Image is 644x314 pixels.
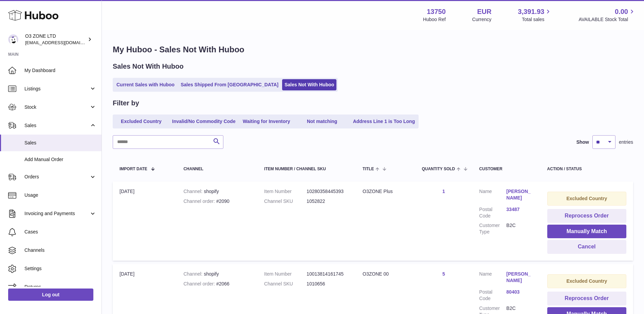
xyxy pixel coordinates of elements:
[24,265,96,272] span: Settings
[422,167,455,171] span: Quantity Sold
[307,281,349,287] dd: 1010656
[307,198,349,205] dd: 1052822
[547,240,626,254] button: Cancel
[307,271,349,277] dd: 10013814161745
[113,181,177,261] td: [DATE]
[547,209,626,223] button: Reprocess Order
[178,79,281,90] a: Sales Shipped From [GEOGRAPHIC_DATA]
[24,140,96,146] span: Sales
[24,229,96,235] span: Cases
[113,99,139,108] h2: Filter by
[264,281,307,287] dt: Channel SKU
[264,167,349,171] div: Item Number / Channel SKU
[8,34,18,45] img: hello@o3zoneltd.co.uk
[507,271,534,284] a: [PERSON_NAME]
[507,289,534,295] a: 80403
[479,206,507,219] dt: Postal Code
[264,188,307,195] dt: Item Number
[24,86,89,92] span: Listings
[295,116,349,127] a: Not matching
[547,292,626,306] button: Reprocess Order
[547,167,626,171] div: Action / Status
[264,271,307,277] dt: Item Number
[264,198,307,205] dt: Channel SKU
[442,189,445,194] a: 1
[183,271,204,277] strong: Channel
[566,196,607,201] strong: Excluded Country
[24,210,89,217] span: Invoicing and Payments
[472,16,492,23] div: Currency
[427,7,446,16] strong: 13750
[24,247,96,254] span: Channels
[24,156,96,163] span: Add Manual Order
[183,167,251,171] div: Channel
[113,44,633,55] h1: My Huboo - Sales Not With Huboo
[363,167,374,171] span: Title
[183,281,216,286] strong: Channel order
[25,40,100,45] span: [EMAIL_ADDRESS][DOMAIN_NAME]
[518,7,552,23] a: 3,391.93 Total sales
[24,104,89,110] span: Stock
[507,188,534,201] a: [PERSON_NAME]
[507,222,534,235] dd: B2C
[24,67,96,74] span: My Dashboard
[479,167,534,171] div: Customer
[576,139,589,145] label: Show
[518,7,545,16] span: 3,391.93
[619,139,633,145] span: entries
[363,188,408,195] div: O3ZONE Plus
[479,222,507,235] dt: Customer Type
[183,198,216,204] strong: Channel order
[547,225,626,239] button: Manually Match
[239,116,294,127] a: Waiting for Inventory
[183,189,204,194] strong: Channel
[442,271,445,277] a: 5
[307,188,349,195] dd: 10280358445393
[566,278,607,284] strong: Excluded Country
[183,271,251,277] div: shopify
[183,188,251,195] div: shopify
[170,116,238,127] a: Invalid/No Commodity Code
[183,198,251,205] div: #2090
[477,7,491,16] strong: EUR
[24,122,89,129] span: Sales
[119,167,147,171] span: Import date
[24,174,89,180] span: Orders
[282,79,336,90] a: Sales Not With Huboo
[114,79,177,90] a: Current Sales with Huboo
[578,7,636,23] a: 0.00 AVAILABLE Stock Total
[507,206,534,213] a: 33487
[183,281,251,287] div: #2066
[25,33,86,46] div: O3 ZONE LTD
[522,16,552,23] span: Total sales
[578,16,636,23] span: AVAILABLE Stock Total
[615,7,628,16] span: 0.00
[423,16,446,23] div: Huboo Ref
[363,271,408,277] div: O3ZONE 00
[8,289,93,301] a: Log out
[113,62,184,71] h2: Sales Not With Huboo
[479,188,507,203] dt: Name
[24,192,96,198] span: Usage
[479,289,507,302] dt: Postal Code
[479,271,507,285] dt: Name
[114,116,168,127] a: Excluded Country
[351,116,418,127] a: Address Line 1 is Too Long
[24,284,96,290] span: Returns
